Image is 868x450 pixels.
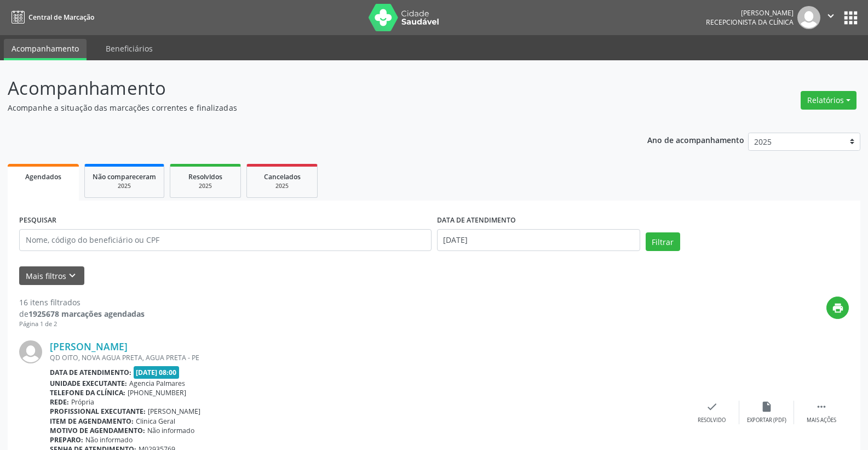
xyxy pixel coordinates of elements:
span: [DATE] 08:00 [134,366,180,379]
div: 16 itens filtrados [19,297,145,308]
b: Data de atendimento: [50,368,131,377]
a: Beneficiários [98,39,160,58]
div: 2025 [178,182,233,190]
div: Exportar (PDF) [747,417,786,424]
i: check [706,401,718,413]
img: img [797,6,820,29]
input: Selecione um intervalo [437,229,640,251]
div: 2025 [93,182,156,190]
button: apps [841,8,860,27]
b: Rede: [50,397,69,407]
span: Agendados [25,172,61,181]
span: Recepcionista da clínica [706,18,794,27]
b: Item de agendamento: [50,417,134,426]
div: de [19,308,145,320]
a: [PERSON_NAME] [50,340,128,352]
label: DATA DE ATENDIMENTO [437,212,516,229]
i:  [815,401,827,413]
span: [PERSON_NAME] [148,407,200,416]
p: Acompanhamento [8,75,605,102]
div: Mais ações [807,417,836,424]
div: Resolvido [698,417,726,424]
span: Central de Marcação [28,13,94,22]
p: Ano de acompanhamento [647,133,744,146]
span: Cancelados [264,172,301,181]
button: Mais filtroskeyboard_arrow_down [19,266,84,286]
b: Telefone da clínica: [50,388,125,397]
span: Resolvidos [188,172,222,181]
i: print [832,302,844,314]
i: insert_drive_file [761,401,773,413]
div: 2025 [255,182,309,190]
input: Nome, código do beneficiário ou CPF [19,229,432,251]
p: Acompanhe a situação das marcações correntes e finalizadas [8,102,605,113]
button:  [820,6,841,29]
div: [PERSON_NAME] [706,8,794,18]
a: Acompanhamento [4,39,87,60]
label: PESQUISAR [19,212,56,229]
span: Própria [71,397,94,407]
span: Não informado [147,426,194,435]
i:  [825,10,837,22]
div: Página 1 de 2 [19,320,145,329]
span: Clinica Geral [136,417,175,426]
span: Não informado [85,435,133,445]
img: img [19,340,42,363]
button: Filtrar [646,232,680,251]
b: Preparo: [50,435,83,445]
button: print [826,297,849,319]
b: Profissional executante: [50,407,146,416]
a: Central de Marcação [8,8,94,26]
span: Agencia Palmares [129,379,185,388]
button: Relatórios [801,91,856,110]
span: [PHONE_NUMBER] [128,388,186,397]
i: keyboard_arrow_down [66,270,78,282]
span: Não compareceram [93,172,156,181]
div: QD OITO, NOVA AGUA PRETA, AGUA PRETA - PE [50,353,685,362]
b: Motivo de agendamento: [50,426,145,435]
b: Unidade executante: [50,379,127,388]
strong: 1925678 marcações agendadas [28,309,145,319]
